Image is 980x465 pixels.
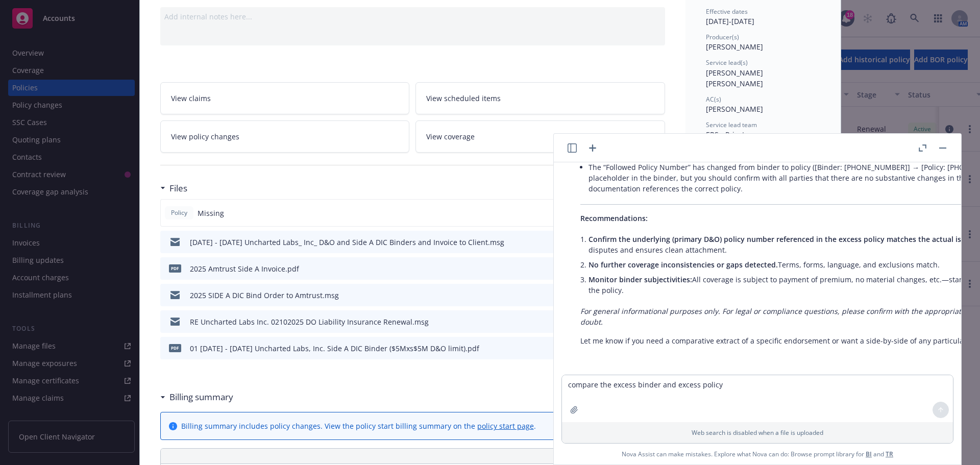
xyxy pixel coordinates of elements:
[160,390,233,404] div: Billing summary
[568,428,947,437] p: Web search is disabled when a file is uploaded
[160,182,187,195] div: Files
[706,68,765,88] span: [PERSON_NAME] [PERSON_NAME]
[589,275,692,284] span: Monitor binder subjectivities:
[426,93,501,104] span: View scheduled items
[706,33,739,41] span: Producer(s)
[706,120,757,129] span: Service lead team
[558,444,957,464] span: Nova Assist can make mistakes. Explore what Nova can do: Browse prompt library for and
[415,120,665,153] a: View coverage
[160,82,410,114] a: View claims
[706,104,763,114] span: [PERSON_NAME]
[169,390,233,404] h3: Billing summary
[580,213,648,223] span: Recommendations:
[190,316,429,327] div: RE Uncharted Labs Inc. 02102025 DO Liability Insurance Renewal.msg
[171,93,211,104] span: View claims
[169,344,181,352] span: pdf
[169,264,181,272] span: pdf
[169,208,189,217] span: Policy
[706,7,748,16] span: Effective dates
[164,11,661,22] div: Add internal notes here...
[171,131,239,142] span: View policy changes
[415,82,665,114] a: View scheduled items
[160,120,410,153] a: View policy changes
[706,95,721,104] span: AC(s)
[706,130,749,139] span: ERS - Private
[190,237,504,248] div: [DATE] - [DATE] Uncharted Labs_ Inc_ D&O and Side A DIC Binders and Invoice to Client.msg
[190,290,339,301] div: 2025 SIDE A DIC Bind Order to Amtrust.msg
[706,58,748,67] span: Service lead(s)
[706,7,820,27] div: [DATE] - [DATE]
[190,343,479,354] div: 01 [DATE] - [DATE] Uncharted Labs, Inc. Side A DIC Binder ($5Mxs$5M D&O limit).pdf
[589,260,778,270] span: No further coverage inconsistencies or gaps detected.
[169,182,187,195] h3: Files
[426,131,475,142] span: View coverage
[886,450,893,458] a: TR
[866,450,872,458] a: BI
[706,42,763,52] span: [PERSON_NAME]
[477,421,534,431] a: policy start page
[198,208,224,218] span: Missing
[181,421,536,431] div: Billing summary includes policy changes. View the policy start billing summary on the .
[190,263,299,274] div: 2025 Amtrust Side A Invoice.pdf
